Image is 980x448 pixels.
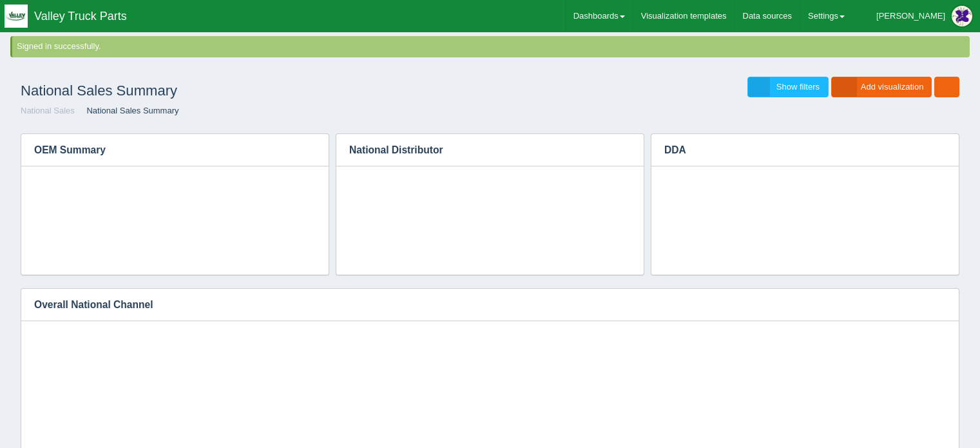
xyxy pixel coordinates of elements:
[21,77,490,105] h1: National Sales Summary
[21,134,309,166] h3: OEM Summary
[21,106,75,115] a: National Sales
[651,134,939,166] h3: DDA
[5,5,28,28] img: q1blfpkbivjhsugxdrfq.png
[747,77,829,98] a: Show filters
[876,3,945,29] div: [PERSON_NAME]
[17,41,967,53] div: Signed in successfully.
[831,77,932,98] a: Add visualization
[21,289,919,321] h3: Overall National Channel
[34,10,127,23] span: Valley Truck Parts
[952,6,972,26] img: Profile Picture
[776,82,820,92] span: Show filters
[336,134,624,166] h3: National Distributor
[77,105,178,117] li: National Sales Summary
